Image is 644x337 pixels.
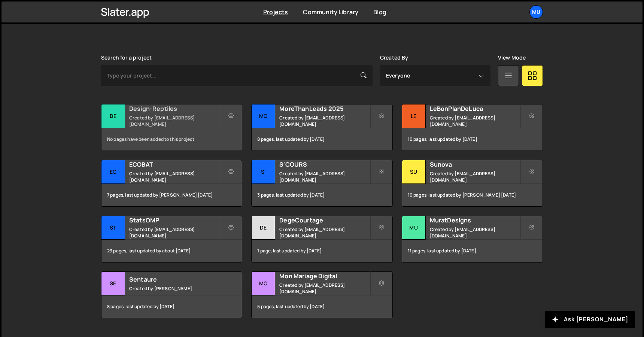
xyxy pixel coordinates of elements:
a: Mu [529,5,543,19]
h2: MuratDesigns [430,216,520,224]
div: Su [402,160,426,184]
h2: Sunova [430,160,520,168]
a: Se Sentaure Created by [PERSON_NAME] 8 pages, last updated by [DATE] [101,271,242,318]
div: 10 pages, last updated by [DATE] [402,128,543,151]
h2: StatsOMP [129,216,219,224]
h2: Mon Mariage Digital [279,272,370,280]
a: Mo Mon Mariage Digital Created by [EMAIL_ADDRESS][DOMAIN_NAME] 5 pages, last updated by [DATE] [251,271,392,318]
h2: DegeCourtage [279,216,370,224]
div: Mo [252,272,275,295]
h2: S'COURS [279,160,370,168]
div: 3 pages, last updated by [DATE] [252,184,392,206]
small: Created by [EMAIL_ADDRESS][DOMAIN_NAME] [279,226,370,239]
div: De [101,104,125,128]
div: 5 pages, last updated by [DATE] [252,295,392,318]
label: View Mode [498,55,526,61]
h2: MoreThanLeads 2025 [279,104,370,113]
a: Su Sunova Created by [EMAIL_ADDRESS][DOMAIN_NAME] 10 pages, last updated by [PERSON_NAME] [DATE] [402,160,543,207]
a: Le LeBonPlanDeLuca Created by [EMAIL_ADDRESS][DOMAIN_NAME] 10 pages, last updated by [DATE] [402,104,543,151]
div: No pages have been added to this project [101,128,242,151]
a: Community Library [303,8,358,16]
div: Mu [402,216,426,240]
a: Mo MoreThanLeads 2025 Created by [EMAIL_ADDRESS][DOMAIN_NAME] 8 pages, last updated by [DATE] [251,104,392,151]
small: Created by [EMAIL_ADDRESS][DOMAIN_NAME] [279,170,370,183]
small: Created by [EMAIL_ADDRESS][DOMAIN_NAME] [430,226,520,239]
a: St StatsOMP Created by [EMAIL_ADDRESS][DOMAIN_NAME] 23 pages, last updated by about [DATE] [101,216,242,262]
div: Le [402,104,426,128]
small: Created by [EMAIL_ADDRESS][DOMAIN_NAME] [430,115,520,127]
h2: Sentaure [129,275,219,283]
div: 23 pages, last updated by about [DATE] [101,240,242,262]
div: 8 pages, last updated by [DATE] [101,295,242,318]
a: S' S'COURS Created by [EMAIL_ADDRESS][DOMAIN_NAME] 3 pages, last updated by [DATE] [251,160,392,207]
input: Type your project... [101,65,373,86]
h2: Design-Reptiles [129,104,219,113]
small: Created by [EMAIL_ADDRESS][DOMAIN_NAME] [129,226,219,239]
div: EC [101,160,125,184]
h2: ECOBAT [129,160,219,168]
a: EC ECOBAT Created by [EMAIL_ADDRESS][DOMAIN_NAME] 7 pages, last updated by [PERSON_NAME] [DATE] [101,160,242,207]
div: Se [101,272,125,295]
div: 8 pages, last updated by [DATE] [252,128,392,151]
a: Projects [263,8,288,16]
small: Created by [EMAIL_ADDRESS][DOMAIN_NAME] [430,170,520,183]
small: Created by [EMAIL_ADDRESS][DOMAIN_NAME] [129,115,219,127]
div: 11 pages, last updated by [DATE] [402,240,543,262]
label: Search for a project [101,55,152,61]
a: Mu MuratDesigns Created by [EMAIL_ADDRESS][DOMAIN_NAME] 11 pages, last updated by [DATE] [402,216,543,262]
div: St [101,216,125,240]
small: Created by [PERSON_NAME] [129,285,219,292]
div: S' [252,160,275,184]
small: Created by [EMAIL_ADDRESS][DOMAIN_NAME] [279,115,370,127]
div: 1 page, last updated by [DATE] [252,240,392,262]
a: De Design-Reptiles Created by [EMAIL_ADDRESS][DOMAIN_NAME] No pages have been added to this project [101,104,242,151]
div: 7 pages, last updated by [PERSON_NAME] [DATE] [101,184,242,206]
h2: LeBonPlanDeLuca [430,104,520,113]
label: Created By [380,55,408,61]
div: 10 pages, last updated by [PERSON_NAME] [DATE] [402,184,543,206]
a: De DegeCourtage Created by [EMAIL_ADDRESS][DOMAIN_NAME] 1 page, last updated by [DATE] [251,216,392,262]
button: Ask [PERSON_NAME] [545,311,635,328]
div: De [252,216,275,240]
a: Blog [373,8,386,16]
div: Mo [252,104,275,128]
small: Created by [EMAIL_ADDRESS][DOMAIN_NAME] [129,170,219,183]
small: Created by [EMAIL_ADDRESS][DOMAIN_NAME] [279,282,370,295]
